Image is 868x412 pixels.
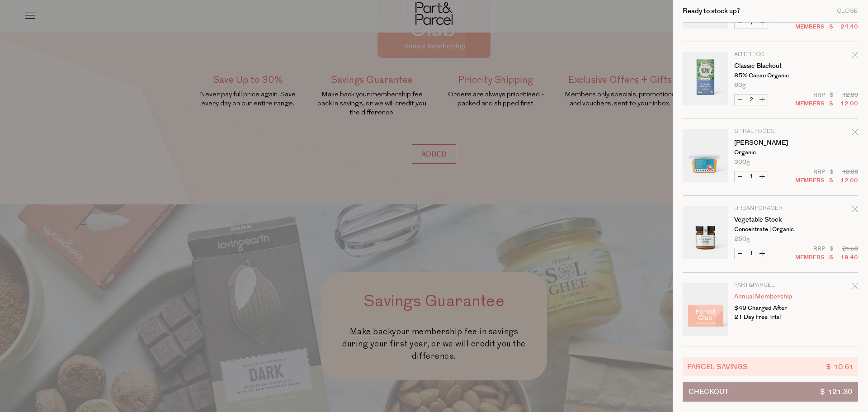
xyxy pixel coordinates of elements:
[826,361,854,372] span: $ 10.61
[734,129,804,134] p: Spiral Foods
[852,51,858,63] div: Remove Classic Blackout
[734,82,746,88] span: 80g
[734,52,804,57] p: Alter Eco
[734,236,750,242] span: 250g
[852,204,858,217] div: Remove Vegetable Stock
[734,140,804,146] a: [PERSON_NAME]
[734,159,750,165] span: 300g
[734,73,804,79] p: 85% Cacao Organic
[689,382,729,401] span: Checkout
[837,8,858,14] div: Close
[745,248,757,259] input: QTY Vegetable Stock
[745,18,757,28] input: QTY Dark Chocolate Drops
[734,217,804,223] a: Vegetable Stock
[734,150,804,156] p: Organic
[734,294,804,300] a: Annual Membership
[734,63,804,69] a: Classic Blackout
[852,281,858,294] div: Remove Annual Membership
[734,227,804,232] p: Concentrate | Organic
[852,128,858,140] div: Remove Shiro Miso
[734,206,804,211] p: Urban Forager
[683,382,858,402] button: Checkout$ 121.30
[683,8,740,14] h2: Ready to stock up?
[745,171,757,182] input: QTY Shiro Miso
[734,303,804,322] p: $49 Charged After 21 Day Free Trial
[820,382,852,401] span: $ 121.30
[745,95,757,105] input: QTY Classic Blackout
[687,361,748,372] span: Parcel Savings
[734,283,804,288] p: Part&Parcel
